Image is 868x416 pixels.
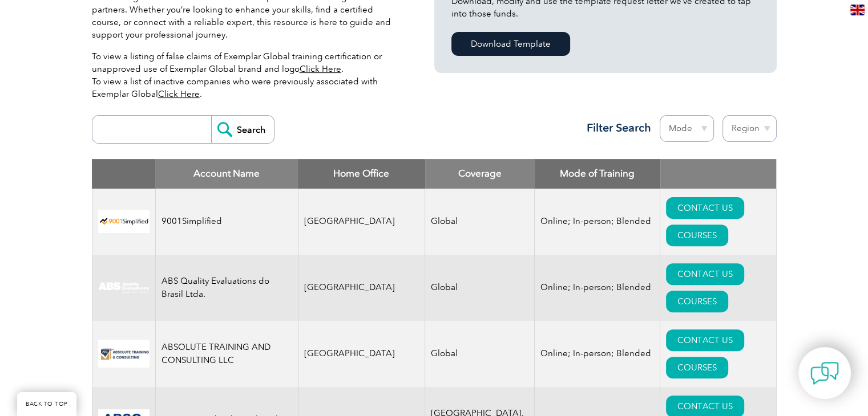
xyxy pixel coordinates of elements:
[298,255,425,321] td: [GEOGRAPHIC_DATA]
[535,159,660,189] th: Mode of Training: activate to sort column ascending
[98,340,150,368] img: 16e092f6-eadd-ed11-a7c6-00224814fd52-logo.png
[92,50,400,100] p: To view a listing of false claims of Exemplar Global training certification or unapproved use of ...
[535,189,660,255] td: Online; In-person; Blended
[298,159,425,189] th: Home Office: activate to sort column ascending
[666,225,728,246] a: COURSES
[425,255,535,321] td: Global
[98,282,150,294] img: c92924ac-d9bc-ea11-a814-000d3a79823d-logo.jpg
[155,321,298,387] td: ABSOLUTE TRAINING AND CONSULTING LLC
[666,291,728,312] a: COURSES
[666,197,744,219] a: CONTACT US
[17,392,76,416] a: BACK TO TOP
[580,121,651,135] h3: Filter Search
[666,357,728,378] a: COURSES
[98,210,150,233] img: 37c9c059-616f-eb11-a812-002248153038-logo.png
[451,32,570,56] a: Download Template
[158,89,200,99] a: Click Here
[810,359,839,388] img: contact-chat.png
[155,159,298,189] th: Account Name: activate to sort column descending
[300,64,341,74] a: Click Here
[211,116,274,143] input: Search
[850,5,865,15] img: en
[666,329,744,351] a: CONTACT US
[535,321,660,387] td: Online; In-person; Blended
[666,263,744,285] a: CONTACT US
[660,159,776,189] th: : activate to sort column ascending
[425,189,535,255] td: Global
[298,321,425,387] td: [GEOGRAPHIC_DATA]
[425,321,535,387] td: Global
[155,189,298,255] td: 9001Simplified
[155,255,298,321] td: ABS Quality Evaluations do Brasil Ltda.
[298,189,425,255] td: [GEOGRAPHIC_DATA]
[425,159,535,189] th: Coverage: activate to sort column ascending
[535,255,660,321] td: Online; In-person; Blended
